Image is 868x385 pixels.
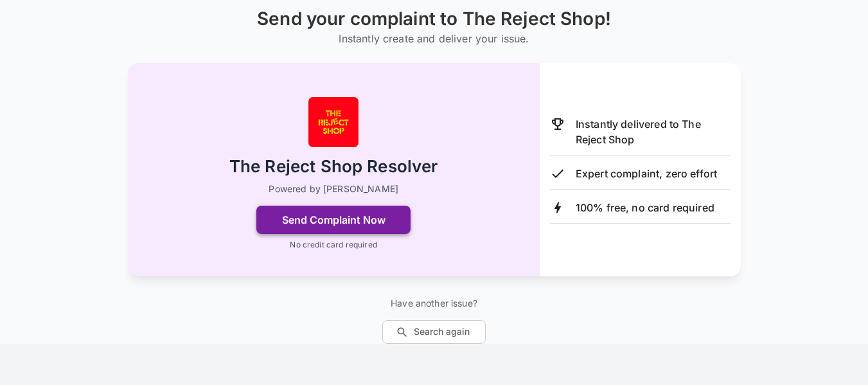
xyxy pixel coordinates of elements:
[382,320,486,344] button: Search again
[382,297,486,310] p: Have another issue?
[256,206,411,234] button: Send Complaint Now
[308,96,359,148] img: The Reject Shop
[269,183,398,195] p: Powered by [PERSON_NAME]
[257,8,611,30] h1: Send your complaint to The Reject Shop!
[257,30,611,48] h6: Instantly create and deliver your issue.
[576,200,714,215] p: 100% free, no card required
[576,116,731,147] p: Instantly delivered to The Reject Shop
[290,239,376,251] p: No credit card required
[576,166,717,181] p: Expert complaint, zero effort
[229,156,438,178] h2: The Reject Shop Resolver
